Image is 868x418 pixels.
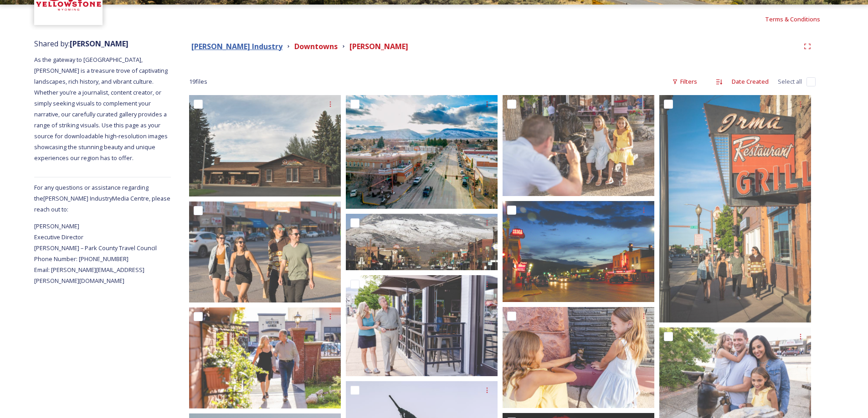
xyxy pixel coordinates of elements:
strong: Downtowns [294,41,338,51]
a: Terms & Conditions [765,14,834,25]
img: downtowncody.jpg [346,214,498,270]
div: Filters [668,73,702,91]
strong: [PERSON_NAME] Industry [191,41,282,51]
img: Cody Selects 2-00008.jpg [189,307,341,408]
span: [PERSON_NAME] Executive Director [PERSON_NAME] – Park County Travel Council Phone Number: [PHONE_... [34,222,157,285]
strong: [PERSON_NAME] [349,41,408,51]
div: Date Created [727,73,773,91]
img: Downtown night (Mike Ross, Riester) (6).jpg [503,201,654,302]
img: DSC_8232.JPG [189,95,341,196]
img: Granite and Light Downtown Shopping 4.jpg [659,95,811,322]
img: Granite and Light Downtown Shopping 3.jpg [189,201,341,302]
span: Terms & Conditions [765,15,820,23]
span: Shared by: [34,39,128,49]
span: As the gateway to [GEOGRAPHIC_DATA], [PERSON_NAME] is a treasure trove of captivating landscapes,... [34,55,169,162]
span: 19 file s [189,77,207,86]
img: Cody Selects 2-00026.jpg [503,95,654,196]
img: parkcounty_andyaustin-72.jpg [346,95,498,208]
img: Cody Selects 2-00007.jpg [346,275,498,376]
strong: [PERSON_NAME] [70,39,128,49]
img: Cody Summer Selects -2 -27.jpg [503,307,654,408]
span: Select all [778,77,802,86]
span: For any questions or assistance regarding the [PERSON_NAME] Industry Media Centre, please reach o... [34,183,170,213]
